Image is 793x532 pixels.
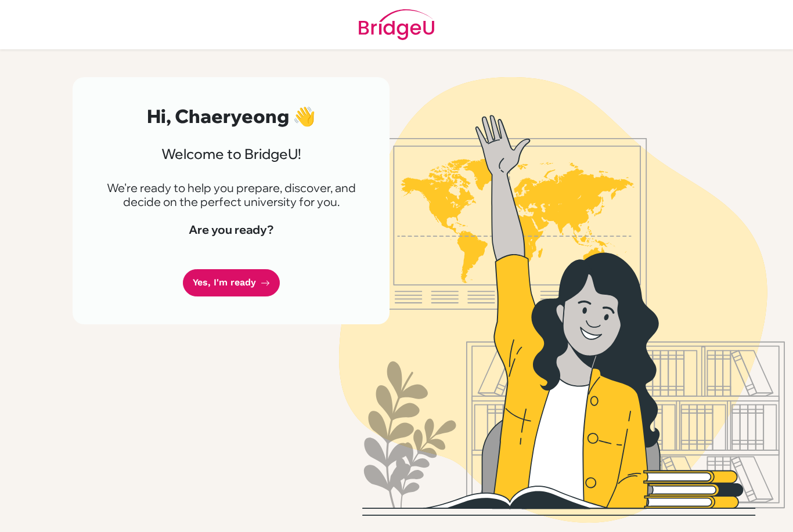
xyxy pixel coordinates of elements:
[183,269,280,296] a: Yes, I'm ready
[100,105,362,127] h2: Hi, Chaeryeong 👋
[100,146,362,162] h3: Welcome to BridgeU!
[100,223,362,237] h4: Are you ready?
[100,181,362,209] p: We're ready to help you prepare, discover, and decide on the perfect university for you.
